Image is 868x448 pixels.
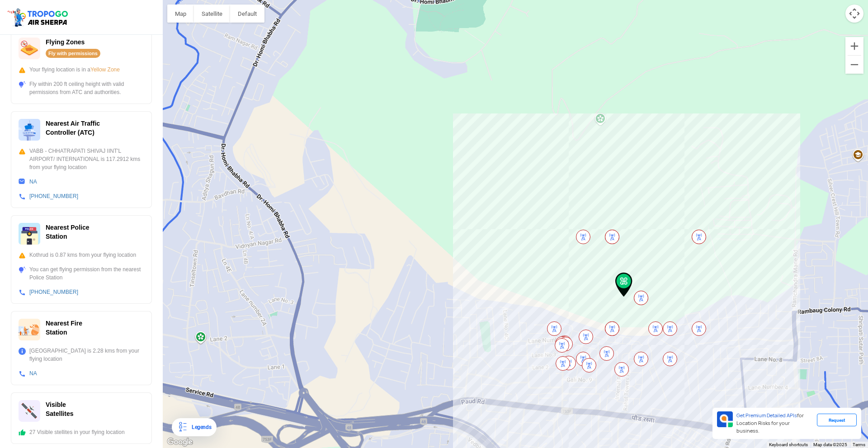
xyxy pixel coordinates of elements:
[813,442,847,447] span: Map data ©2025
[845,56,863,74] button: Zoom out
[19,347,144,363] div: [GEOGRAPHIC_DATA] is 2.28 kms from your flying location
[46,320,82,336] span: Nearest Fire Station
[717,411,733,427] img: Premium APIs
[90,66,120,73] span: Yellow Zone
[733,411,817,435] div: for Location Risks for your business.
[167,5,194,23] button: Show street map
[19,147,144,171] div: VABB - CHHATRAPATI SHIVAJ IINT'L AIRPORT/ INTERNATIONAL is 117.2912 kms from your flying location
[845,37,863,55] button: Zoom in
[19,38,40,59] img: ic_nofly.svg
[19,119,40,141] img: ic_atc.svg
[19,80,144,96] div: Fly within 200 ft ceiling height with valid permissions from ATC and authorities.
[46,49,100,58] div: Fly with permissions
[177,422,188,433] img: Legends
[7,7,71,28] img: ic_tgdronemaps.svg
[46,401,73,417] span: Visible Satellites
[19,265,144,282] div: You can get flying permission from the nearest Police Station
[769,442,808,448] button: Keyboard shortcuts
[845,5,863,23] button: Map camera controls
[19,223,40,245] img: ic_police_station.svg
[46,224,90,240] span: Nearest Police Station
[817,414,857,426] div: Request
[853,442,865,447] a: Terms
[19,319,40,340] img: ic_firestation.svg
[29,370,37,377] a: NA
[194,5,230,23] button: Show satellite imagery
[29,289,78,295] a: [PHONE_NUMBER]
[46,120,100,136] span: Nearest Air Traffic Controller (ATC)
[165,436,195,448] a: Open this area in Google Maps (opens a new window)
[46,38,85,46] span: Flying Zones
[19,251,144,259] div: Kothrud is 0.87 kms from your flying location
[19,400,40,422] img: ic_satellites.svg
[19,428,144,436] div: 27 Visible stellites in your flying location
[29,193,78,199] a: [PHONE_NUMBER]
[29,179,37,185] a: NA
[736,412,797,419] span: Get Premium Detailed APIs
[188,422,211,433] div: Legends
[165,436,195,448] img: Google
[19,66,144,74] div: Your flying location is in a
